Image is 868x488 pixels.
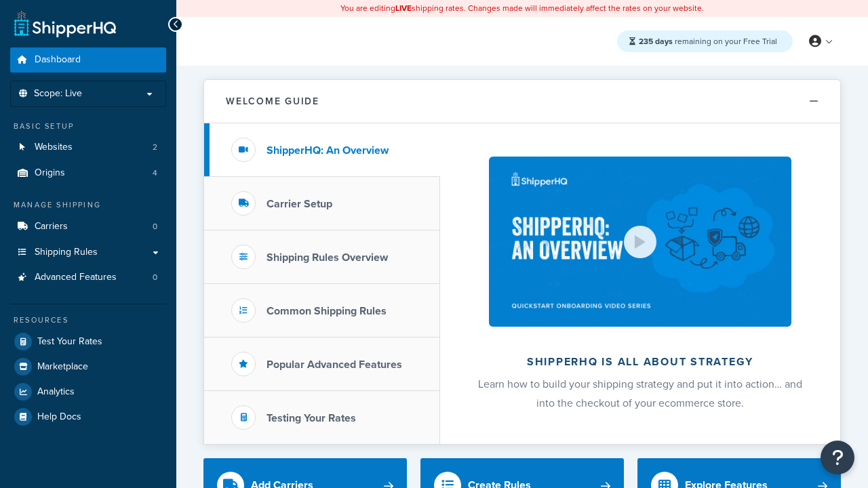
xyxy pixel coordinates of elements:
[10,121,166,132] div: Basic Setup
[10,214,166,239] a: Carriers0
[37,411,81,423] span: Help Docs
[153,167,157,179] span: 4
[10,135,166,160] li: Websites
[10,405,166,429] a: Help Docs
[10,161,166,186] li: Origins
[10,135,166,160] a: Websites2
[37,336,102,348] span: Test Your Rates
[10,314,166,326] div: Resources
[476,356,804,368] h2: ShipperHQ is all about strategy
[35,247,98,258] span: Shipping Rules
[10,240,166,265] a: Shipping Rules
[639,35,777,47] span: remaining on your Free Trial
[267,359,402,371] h3: Popular Advanced Features
[489,157,791,327] img: ShipperHQ is all about strategy
[37,361,88,373] span: Marketplace
[10,380,166,404] a: Analytics
[226,96,319,106] h2: Welcome Guide
[10,265,166,290] a: Advanced Features0
[639,35,673,47] strong: 235 days
[10,47,166,73] a: Dashboard
[10,329,166,354] a: Test Your Rates
[35,221,68,232] span: Carriers
[821,441,854,474] button: Open Resource Center
[10,199,166,211] div: Manage Shipping
[153,142,157,153] span: 2
[10,161,166,186] a: Origins4
[478,376,802,411] span: Learn how to build your shipping strategy and put it into action… and into the checkout of your e...
[10,214,166,239] li: Carriers
[204,80,840,123] button: Welcome Guide
[35,142,73,153] span: Websites
[34,88,82,100] span: Scope: Live
[153,272,157,283] span: 0
[395,2,412,14] b: LIVE
[267,412,356,424] h3: Testing Your Rates
[267,144,389,157] h3: ShipperHQ: An Overview
[153,221,157,232] span: 0
[267,305,387,317] h3: Common Shipping Rules
[267,251,388,264] h3: Shipping Rules Overview
[35,167,65,179] span: Origins
[10,354,166,379] a: Marketplace
[10,265,166,290] li: Advanced Features
[35,54,81,66] span: Dashboard
[267,198,332,210] h3: Carrier Setup
[35,272,117,283] span: Advanced Features
[37,386,75,398] span: Analytics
